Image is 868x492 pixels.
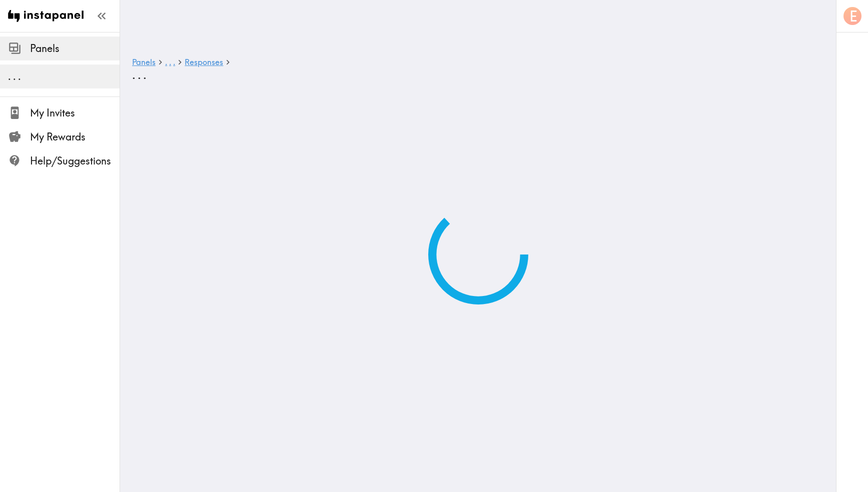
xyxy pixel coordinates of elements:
span: . [169,57,171,67]
span: My Rewards [30,130,120,144]
span: . [8,70,11,82]
a: ... [165,58,175,67]
span: . [138,67,141,82]
span: . [18,70,21,82]
span: E [849,7,857,25]
span: Panels [30,41,120,55]
span: My Invites [30,106,120,120]
span: . [165,57,167,67]
a: Responses [185,58,223,67]
span: . [13,70,16,82]
span: . [143,67,147,82]
span: Help/Suggestions [30,154,120,168]
button: E [842,6,862,26]
a: Panels [132,58,156,67]
span: . [173,57,175,67]
span: . [132,67,136,82]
